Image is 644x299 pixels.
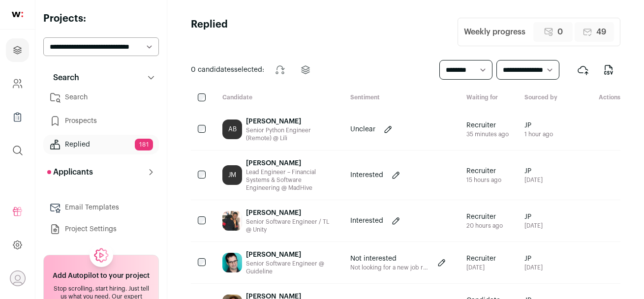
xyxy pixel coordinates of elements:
[459,93,517,103] div: Waiting for
[466,212,503,222] span: Recruiter
[565,93,620,103] div: Actions
[246,218,335,234] div: Senior Software Engineer / TL @ Unity
[466,176,501,184] div: 15 hours ago
[571,58,595,82] button: Export to ATS
[43,12,159,26] h2: Projects:
[557,26,563,38] span: 0
[342,93,459,103] div: Sentiment
[10,270,26,286] button: Open dropdown
[246,208,335,218] div: [PERSON_NAME]
[53,271,150,281] h2: Add Autopilot to your project
[524,166,543,176] span: JP
[350,216,383,226] p: Interested
[466,254,496,264] span: Recruiter
[43,162,159,182] button: Applicants
[466,264,496,271] div: [DATE]
[43,111,159,131] a: Prospects
[191,18,228,46] h1: Replied
[246,158,335,168] div: [PERSON_NAME]
[43,88,159,107] a: Search
[524,222,543,230] span: [DATE]
[191,65,264,75] span: selected:
[246,168,335,192] div: Lead Engineer – Financial Systems & Software Engineering @ MadHive
[466,166,501,176] span: Recruiter
[464,26,525,38] div: Weekly progress
[350,170,383,180] p: Interested
[135,139,153,150] span: 181
[466,130,509,138] div: 35 minutes ago
[246,250,335,260] div: [PERSON_NAME]
[6,72,29,95] a: Company and ATS Settings
[524,120,553,130] span: JP
[47,72,79,84] p: Search
[191,66,234,73] span: 0 candidates
[43,68,159,88] button: Search
[222,165,242,185] div: JM
[350,124,375,134] p: Unclear
[246,260,335,275] div: Senior Software Engineer @ Guideline
[524,212,543,222] span: JP
[524,254,543,264] span: JP
[350,264,429,271] p: Not looking for a new job right now
[517,93,565,103] div: Sourced by
[6,105,29,129] a: Company Lists
[43,135,159,154] a: Replied181
[222,211,242,231] img: 3a48c67d181e9ca2e58fb29a744cea6c42e6c5ff9ecde9dc807351362f54db04
[222,253,242,272] img: 423c3b998b67ddaa47a78ae0766102054efb832cc5d60900e3c2e234aeac0e1d.jpg
[6,38,29,62] a: Projects
[524,130,553,138] span: 1 hour ago
[215,93,342,103] div: Candidate
[524,176,543,184] span: [DATE]
[222,120,242,139] div: AB
[524,264,543,271] span: [DATE]
[43,198,159,217] a: Email Templates
[12,12,23,17] img: wellfound-shorthand-0d5821cbd27db2630d0214b213865d53afaa358527fdda9d0ea32b1df1b89c2c.svg
[47,166,93,178] p: Applicants
[246,126,335,142] div: Senior Python Engineer (Remote) @ Lili
[596,26,606,38] span: 49
[246,117,335,126] div: [PERSON_NAME]
[466,222,503,230] div: 20 hours ago
[466,120,509,130] span: Recruiter
[597,58,620,82] button: Export to CSV
[43,219,159,239] a: Project Settings
[350,254,429,264] p: Not interested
